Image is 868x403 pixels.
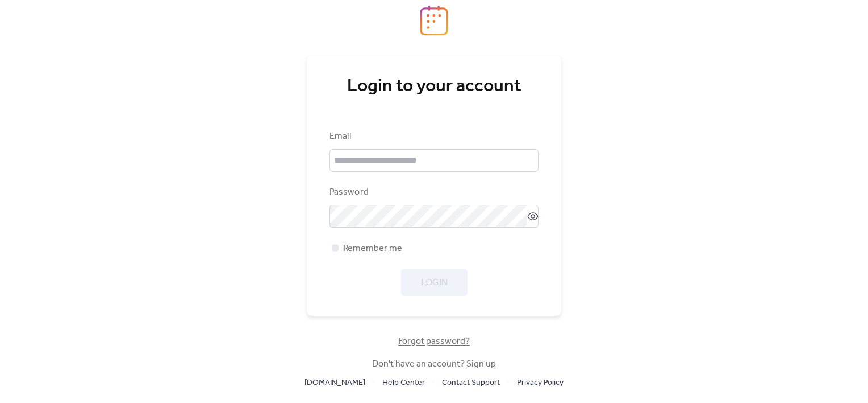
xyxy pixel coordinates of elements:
a: [DOMAIN_NAME] [304,375,365,389]
a: Help Center [382,375,425,389]
div: Password [329,186,536,199]
a: Sign up [466,355,496,373]
span: Help Center [382,376,425,390]
img: logo [420,5,448,36]
span: Don't have an account? [372,357,496,371]
div: Login to your account [329,75,539,98]
a: Forgot password? [398,338,470,344]
span: Remember me [343,242,402,256]
a: Contact Support [442,375,500,389]
div: Email [329,130,536,143]
span: Privacy Policy [517,376,564,390]
span: Contact Support [442,376,500,390]
span: [DOMAIN_NAME] [304,376,365,390]
a: Privacy Policy [517,375,564,389]
span: Forgot password? [398,335,470,348]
